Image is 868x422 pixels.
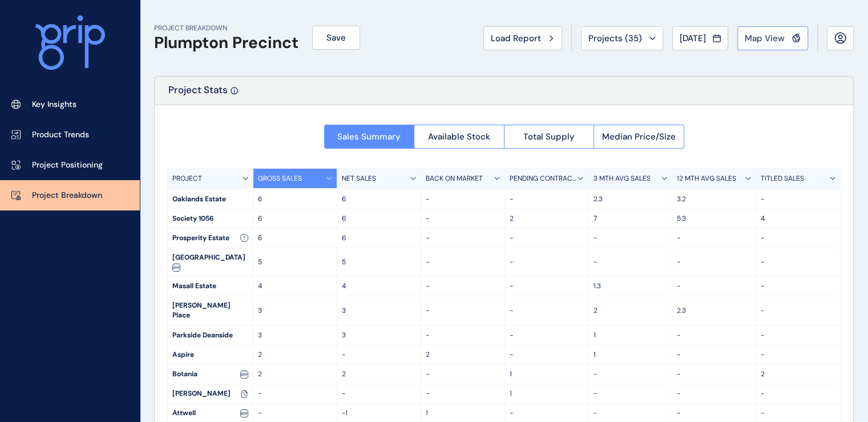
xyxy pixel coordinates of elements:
p: - [677,408,751,418]
p: NET SALES [342,174,376,184]
p: 2 [258,369,332,379]
div: Oaklands Estate [168,190,253,209]
div: Society 1056 [168,209,253,228]
p: - [593,408,667,418]
span: Total Supply [523,131,575,142]
p: 3 [258,331,332,340]
p: 1.3 [593,281,667,291]
p: - [593,369,667,379]
p: 5 [342,257,416,267]
p: - [426,281,500,291]
p: PENDING CONTRACTS [510,174,578,184]
p: - [426,389,500,399]
p: 1 [510,389,584,399]
p: 6 [342,214,416,224]
button: [DATE] [672,26,728,50]
p: 6 [258,233,332,243]
p: - [761,194,835,204]
p: - [677,389,751,399]
p: - [761,331,835,340]
p: - [761,408,835,418]
p: 5 [258,257,332,267]
p: - [426,257,500,267]
div: [PERSON_NAME] Place [168,296,253,326]
span: Load Report [491,33,541,44]
p: - [677,350,751,360]
p: - [677,331,751,340]
p: - [677,233,751,243]
p: 2 [593,306,667,316]
p: - [510,408,584,418]
p: 1 [593,350,667,360]
p: 7 [593,214,667,224]
p: - [761,281,835,291]
p: 2.3 [593,194,667,204]
div: Botania [168,365,253,384]
p: - [761,350,835,360]
p: - [342,350,416,360]
p: - [258,389,332,399]
p: - [426,306,500,316]
p: - [593,257,667,267]
button: Sales Summary [324,125,414,149]
span: Available Stock [428,131,490,142]
p: Project Positioning [32,160,103,171]
p: - [761,389,835,399]
button: Median Price/Size [594,125,684,149]
button: Map View [737,26,808,50]
span: Map View [745,33,785,44]
p: 4 [342,281,416,291]
button: Load Report [483,26,562,50]
span: Median Price/Size [602,131,676,142]
p: - [426,233,500,243]
button: Available Stock [414,125,504,149]
p: -1 [342,408,416,418]
div: Prosperity Estate [168,229,253,248]
p: 3 MTH AVG SALES [593,174,650,184]
p: 6 [342,194,416,204]
p: 3 [342,331,416,340]
p: 2 [258,350,332,360]
p: - [426,331,500,340]
p: Project Stats [168,83,228,105]
p: 4 [761,214,835,224]
p: BACK ON MARKET [426,174,483,184]
p: PROJECT [172,174,202,184]
p: 4 [258,281,332,291]
p: TITLED SALES [761,174,804,184]
p: - [426,214,500,224]
p: 6 [258,214,332,224]
p: 2.3 [677,306,751,316]
p: - [510,194,584,204]
p: 6 [342,233,416,243]
button: Total Supply [504,125,594,149]
p: 6 [258,194,332,204]
p: - [761,233,835,243]
span: [DATE] [680,33,706,44]
p: - [510,233,584,243]
p: 2 [761,369,835,379]
p: - [761,306,835,316]
p: 1 [426,408,500,418]
p: - [342,389,416,399]
p: 3.2 [677,194,751,204]
p: 2 [510,214,584,224]
span: Projects ( 35 ) [588,33,642,44]
p: - [593,233,667,243]
p: - [426,194,500,204]
p: GROSS SALES [258,174,302,184]
button: Save [312,26,360,50]
div: Parkside Deanside [168,326,253,345]
div: Masall Estate [168,277,253,296]
p: - [426,369,500,379]
p: 3 [258,306,332,316]
div: [GEOGRAPHIC_DATA] [168,248,253,276]
p: Key Insights [32,99,76,110]
p: - [677,257,751,267]
span: Save [326,32,346,43]
p: - [258,408,332,418]
p: - [510,281,584,291]
p: 1 [510,369,584,379]
h1: Plumpton Precinct [154,33,298,53]
p: - [510,257,584,267]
